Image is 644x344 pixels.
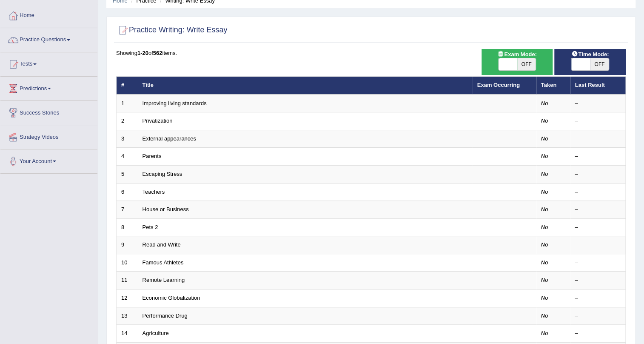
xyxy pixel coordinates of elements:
[138,77,473,95] th: Title
[568,50,612,59] span: Time Mode:
[116,49,626,57] div: Showing of items.
[0,101,97,122] a: Success Stories
[575,276,621,284] div: –
[142,241,181,248] a: Read and Write
[541,277,548,283] em: No
[117,148,138,166] td: 4
[142,330,169,336] a: Agriculture
[137,50,148,56] b: 1-20
[541,171,548,177] em: No
[575,170,621,178] div: –
[575,330,621,338] div: –
[541,295,548,301] em: No
[117,218,138,236] td: 8
[575,294,621,302] div: –
[541,330,548,336] em: No
[575,188,621,196] div: –
[541,100,548,106] em: No
[517,58,536,70] span: OFF
[117,95,138,112] td: 1
[142,206,189,212] a: House or Business
[142,171,182,177] a: Escaping Stress
[575,135,621,143] div: –
[536,77,570,95] th: Taken
[575,224,621,232] div: –
[116,24,227,37] h2: Practice Writing: Write Essay
[153,50,162,56] b: 562
[117,289,138,307] td: 12
[142,100,207,106] a: Improving living standards
[0,125,97,146] a: Strategy Videos
[575,312,621,320] div: –
[541,189,548,195] em: No
[142,189,165,195] a: Teachers
[541,224,548,230] em: No
[541,118,548,124] em: No
[142,135,196,142] a: External appearances
[142,153,162,159] a: Parents
[0,149,97,171] a: Your Account
[570,77,626,95] th: Last Result
[142,224,158,230] a: Pets 2
[117,254,138,272] td: 10
[142,118,173,124] a: Privatization
[117,272,138,290] td: 11
[541,135,548,142] em: No
[117,77,138,95] th: #
[482,49,553,75] div: Show exams occurring in exams
[117,166,138,183] td: 5
[142,312,188,319] a: Performance Drug
[117,112,138,130] td: 2
[117,183,138,201] td: 6
[494,50,540,59] span: Exam Mode:
[590,58,609,70] span: OFF
[117,307,138,325] td: 13
[541,206,548,212] em: No
[0,4,97,25] a: Home
[575,117,621,125] div: –
[117,325,138,343] td: 14
[0,52,97,74] a: Tests
[142,259,184,266] a: Famous Athletes
[142,277,185,283] a: Remote Learning
[0,77,97,98] a: Predictions
[117,236,138,254] td: 9
[541,153,548,159] em: No
[541,241,548,248] em: No
[117,201,138,219] td: 7
[575,241,621,249] div: –
[477,82,520,88] a: Exam Occurring
[575,259,621,267] div: –
[541,259,548,266] em: No
[117,130,138,148] td: 3
[575,100,621,108] div: –
[541,312,548,319] em: No
[575,152,621,161] div: –
[575,206,621,214] div: –
[0,28,97,49] a: Practice Questions
[142,295,200,301] a: Economic Globalization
